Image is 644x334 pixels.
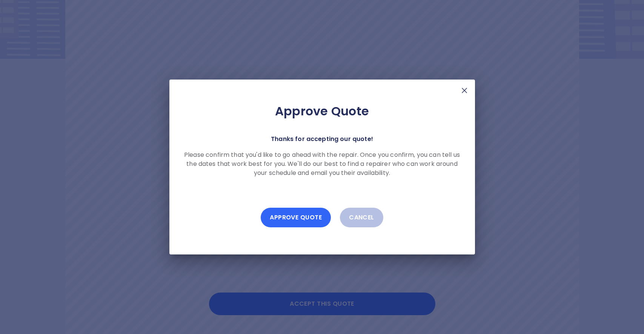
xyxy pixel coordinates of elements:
button: Cancel [340,208,383,227]
p: Please confirm that you'd like to go ahead with the repair. Once you confirm, you can tell us the... [181,150,463,178]
p: Thanks for accepting our quote! [271,134,373,144]
h2: Approve Quote [181,104,463,119]
img: X Mark [460,86,469,95]
button: Approve Quote [261,208,331,227]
